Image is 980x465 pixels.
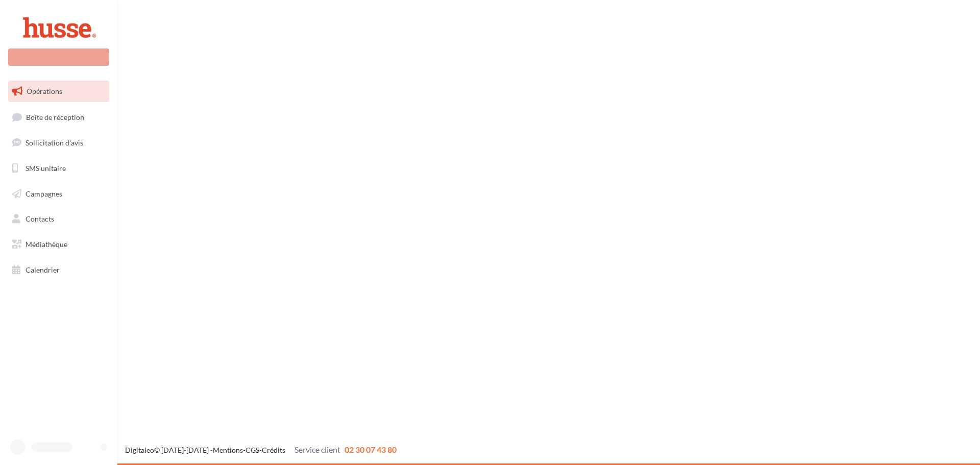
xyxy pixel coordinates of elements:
[26,214,54,223] span: Contacts
[6,132,111,154] a: Sollicitation d'avis
[6,259,111,281] a: Calendrier
[6,208,111,230] a: Contacts
[125,446,154,454] a: Digitaleo
[345,445,397,454] span: 02 30 07 43 80
[26,265,60,274] span: Calendrier
[246,446,259,454] a: CGS
[262,446,285,454] a: Crédits
[26,112,84,121] span: Boîte de réception
[26,164,66,173] span: SMS unitaire
[26,138,83,147] span: Sollicitation d'avis
[6,81,111,102] a: Opérations
[295,445,340,454] span: Service client
[6,106,111,128] a: Boîte de réception
[125,446,397,454] span: © [DATE]-[DATE] - - -
[26,240,67,249] span: Médiathèque
[6,183,111,205] a: Campagnes
[26,189,62,198] span: Campagnes
[27,87,62,95] span: Opérations
[213,446,243,454] a: Mentions
[6,158,111,179] a: SMS unitaire
[8,48,109,66] div: Nouvelle campagne
[6,234,111,255] a: Médiathèque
